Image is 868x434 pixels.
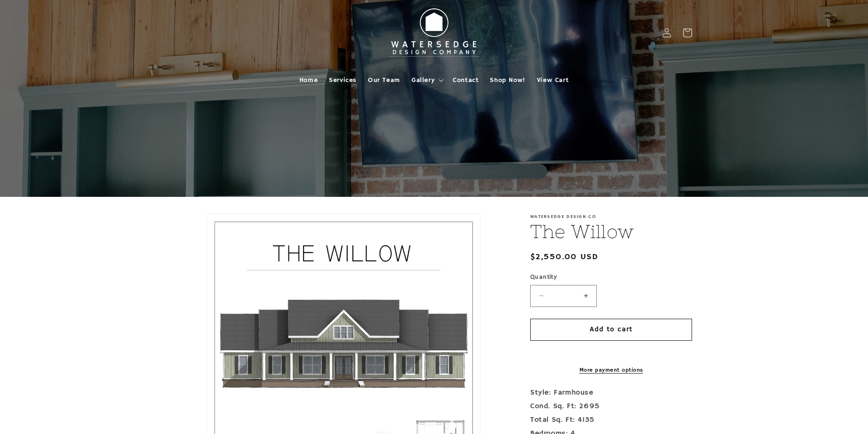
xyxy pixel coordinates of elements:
span: Our Team [368,76,400,84]
span: Home [299,76,318,84]
a: Home [294,70,323,90]
summary: Gallery [406,70,447,90]
a: Services [323,70,362,90]
button: Add to cart [530,319,692,341]
span: Gallery [411,76,434,84]
a: More payment options [530,366,692,374]
span: Shop Now! [490,76,525,84]
p: Watersedge Design Co [530,214,692,219]
a: Shop Now! [484,70,531,90]
span: View Cart [537,76,569,84]
label: Quantity [530,273,692,282]
h1: The Willow [530,219,692,244]
span: $2,550.00 USD [530,251,598,263]
img: Watersedge Design Co [382,4,486,62]
a: Contact [447,70,484,90]
a: View Cart [531,70,574,90]
span: Contact [453,76,479,84]
span: Services [329,76,357,84]
a: Our Team [362,70,406,90]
